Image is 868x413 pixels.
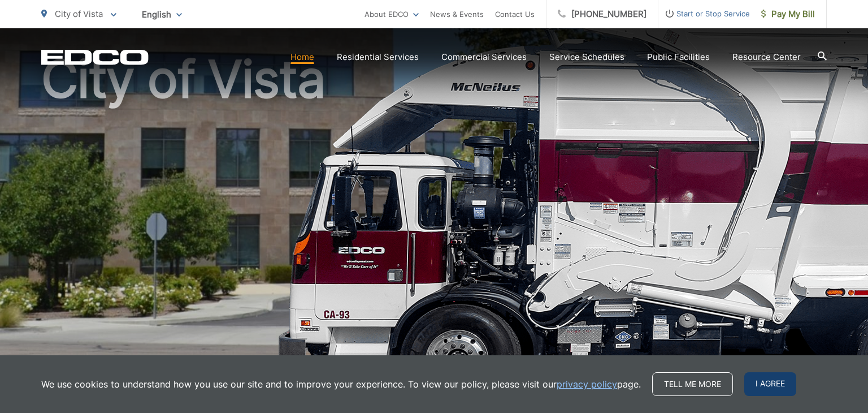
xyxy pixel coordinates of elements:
[732,50,801,64] a: Resource Center
[364,7,419,21] a: About EDCO
[430,7,484,21] a: News & Events
[647,50,710,64] a: Public Facilities
[41,377,641,391] p: We use cookies to understand how you use our site and to improve your experience. To view our pol...
[557,377,617,391] a: privacy policy
[41,49,149,65] a: EDCD logo. Return to the homepage.
[55,8,103,19] span: City of Vista
[549,50,624,64] a: Service Schedules
[41,51,827,409] h1: City of Vista
[441,50,527,64] a: Commercial Services
[337,50,419,64] a: Residential Services
[495,7,535,21] a: Contact Us
[133,5,190,24] span: English
[652,372,733,396] a: Tell me more
[290,50,314,64] a: Home
[744,372,796,396] span: I agree
[761,7,815,21] span: Pay My Bill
